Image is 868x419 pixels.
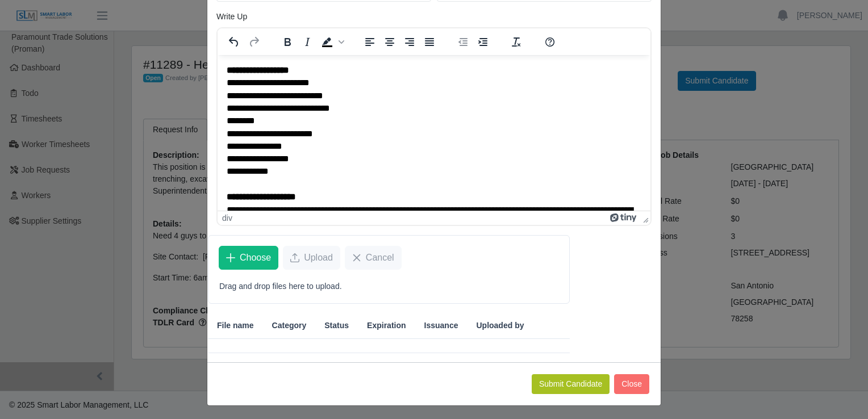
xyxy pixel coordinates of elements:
[240,251,271,265] span: Choose
[610,213,639,223] a: Powered by Tiny
[219,246,278,270] button: Choose
[217,320,254,332] span: File name
[278,34,297,50] button: Bold
[283,246,340,270] button: Upload
[318,34,346,50] div: Background color Black
[380,34,399,50] button: Align center
[639,211,650,225] div: Press the Up and Down arrow keys to resize the editor.
[272,320,307,332] span: Category
[360,34,379,50] button: Align left
[507,34,526,50] button: Clear formatting
[473,34,493,50] button: Increase indent
[224,34,244,50] button: Undo
[219,280,558,292] p: Drag and drop files here to upload.
[453,34,473,50] button: Decrease indent
[298,34,317,50] button: Italic
[345,246,402,270] button: Cancel
[420,34,439,50] button: Justify
[614,374,649,394] button: Close
[218,55,650,211] iframe: Rich Text Area
[476,320,524,332] span: Uploaded by
[400,34,419,50] button: Align right
[532,374,610,394] button: Submit Candidate
[304,251,333,265] span: Upload
[324,320,349,332] span: Status
[540,34,560,50] button: Help
[9,9,424,225] body: Rich Text Area. Press ALT-0 for help.
[222,213,232,223] div: div
[366,251,394,265] span: Cancel
[244,34,264,50] button: Redo
[367,320,406,332] span: Expiration
[424,320,458,332] span: Issuance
